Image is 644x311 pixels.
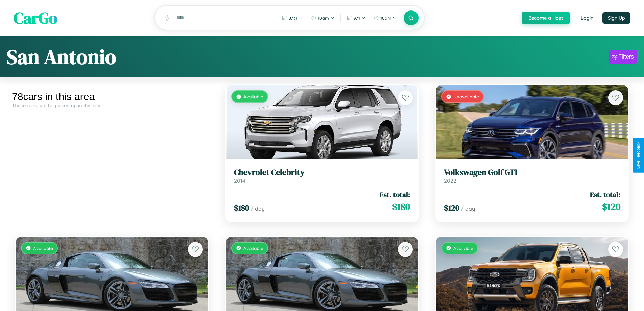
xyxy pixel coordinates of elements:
button: 9/1 [343,13,369,23]
button: Sign Up [602,12,630,24]
span: $ 120 [444,202,459,214]
button: 8/31 [279,13,306,23]
button: Become a Host [522,12,570,24]
span: 9 / 1 [354,15,360,21]
span: 10am [380,15,391,21]
h3: Volkswagen Golf GTI [444,168,620,177]
div: Give Feedback [636,142,641,169]
h3: Chevrolet Celebrity [234,168,410,177]
span: Unavailable [453,94,479,99]
div: 78 cars in this area [12,91,212,103]
span: Available [243,245,263,251]
span: $ 180 [392,200,410,214]
span: $ 180 [234,202,249,214]
span: 10am [318,15,329,21]
span: Est. total: [380,190,410,199]
div: These cars can be picked up in this city. [12,103,212,108]
span: 2014 [234,177,245,184]
span: $ 120 [602,200,620,214]
span: 2022 [444,177,456,184]
span: Available [33,245,53,251]
button: 10am [308,13,338,23]
button: Filters [609,50,637,64]
span: / day [251,205,265,212]
button: 10am [370,13,400,23]
span: Available [243,94,263,99]
span: Available [453,245,473,251]
a: Volkswagen Golf GTI2022 [444,168,620,184]
span: 8 / 31 [289,15,297,21]
span: / day [461,205,475,212]
h1: San Antonio [7,43,116,71]
a: Chevrolet Celebrity2014 [234,168,410,184]
span: CarGo [14,7,57,29]
span: Est. total: [590,190,620,199]
button: Login [575,12,599,24]
div: Filters [618,53,634,60]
